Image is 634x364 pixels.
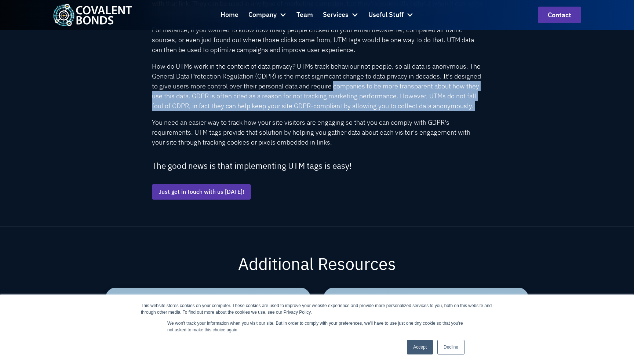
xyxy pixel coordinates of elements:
a: Accept [407,340,433,354]
div: This website stores cookies on your computer. These cookies are used to improve your website expe... [141,302,493,316]
p: How do UTMs work in the context of data privacy? UTMs track behaviour not people, so all data is ... [152,61,482,111]
a: home [53,4,132,26]
a: contact [538,7,581,23]
img: Covalent Bonds White / Teal Logo [53,4,132,26]
a: Just get in touch with us [DATE]! [152,184,251,200]
div: Services [323,10,349,20]
a: Decline [437,340,464,354]
a: GDPR [257,72,274,80]
h2: Additional Resources [106,253,528,274]
iframe: Chat Widget [502,279,634,364]
p: We won't track your information when you visit our site. But in order to comply with your prefere... [167,320,467,333]
p: You need an easier way to track how your site visitors are engaging so that you can comply with G... [152,117,482,147]
div: Useful Stuff [368,10,404,20]
div: Company [248,10,277,20]
a: Home [221,5,238,25]
div: Team [296,10,313,20]
p: For instance, if you wanted to know how many people clicked on your email newsletter, compared al... [152,25,482,55]
div: Useful Stuff [368,5,413,25]
a: Team [296,5,313,25]
div: Home [221,10,238,20]
div: Services [323,5,358,25]
h4: The good news is that implementing UTM tags is easy! [152,160,482,171]
div: Company [248,5,287,25]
